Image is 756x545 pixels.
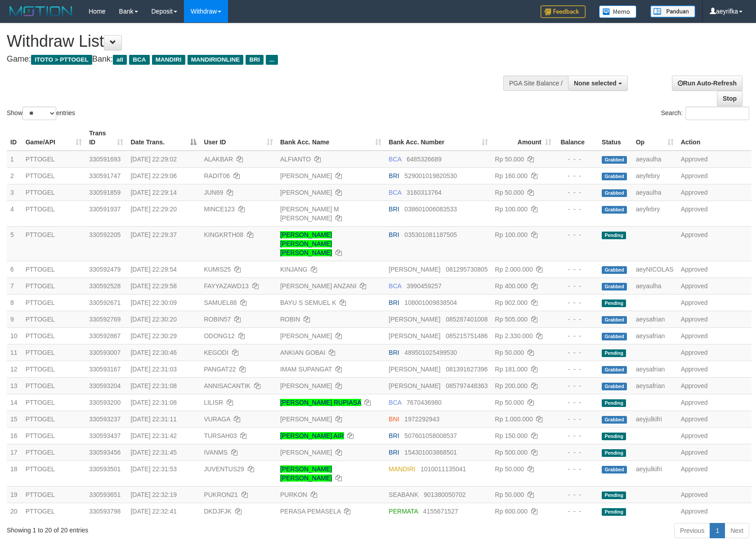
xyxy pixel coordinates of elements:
td: PTTOGEL [22,377,86,394]
th: Bank Acc. Number: activate to sort column ascending [385,125,491,151]
span: 330593651 [89,491,121,498]
span: 330593237 [89,415,121,423]
span: Grabbed [602,383,627,390]
th: Status [598,125,632,151]
span: Copy 085287401008 to clipboard [446,316,488,323]
td: PTTOGEL [22,167,86,184]
td: 8 [7,294,22,311]
span: 330592479 [89,266,121,273]
span: Rp 50.000 [495,491,524,498]
div: PGA Site Balance / [503,76,568,91]
td: 3 [7,184,22,201]
span: Copy 507601058008537 to clipboard [404,432,457,439]
h4: Game: Bank: [7,55,495,64]
span: Rp 160.000 [495,172,528,179]
td: PTTOGEL [22,226,86,261]
a: PURKON [280,491,307,498]
td: aeysafrian [632,361,677,377]
span: BCA [389,399,401,406]
td: 18 [7,460,22,486]
span: BRI [389,449,399,456]
span: 330592528 [89,282,121,290]
span: JUVENTUS29 [204,465,244,473]
div: - - - [559,415,595,424]
label: Show entries [7,107,75,120]
span: Rp 50.000 [495,189,524,196]
td: aeyfebry [632,167,677,184]
span: VURAGA [204,415,230,423]
span: [DATE] 22:31:03 [130,366,176,373]
td: aeyjulkifri [632,460,677,486]
a: ROBIN [280,316,300,323]
a: IMAM SUPANGAT [280,366,332,373]
td: aeysafrian [632,311,677,327]
td: aeyaulha [632,151,677,168]
span: ANNISACANTIK [204,382,250,389]
th: User ID: activate to sort column ascending [200,125,277,151]
span: Rp 2.330.000 [495,332,533,340]
span: [DATE] 22:29:14 [130,189,176,196]
span: BCA [129,55,149,65]
td: aeyNICOLAS [632,261,677,277]
span: Pending [602,349,626,357]
span: Rp 50.000 [495,156,524,163]
span: Rp 505.000 [495,316,528,323]
td: Approved [677,167,752,184]
span: [DATE] 22:31:08 [130,399,176,406]
img: Button%20Memo.svg [599,5,637,18]
span: 330591693 [89,156,121,163]
span: DKDJFJK [204,508,231,515]
span: SEABANK [389,491,418,498]
th: Bank Acc. Name: activate to sort column ascending [277,125,385,151]
td: 10 [7,327,22,344]
td: Approved [677,394,752,411]
span: Rp 150.000 [495,432,528,439]
span: Grabbed [602,266,627,274]
span: 330592769 [89,316,121,323]
div: - - - [559,431,595,440]
div: - - - [559,507,595,516]
span: [PERSON_NAME] [389,316,440,323]
span: BRI [389,432,399,439]
span: Rp 181.000 [495,366,528,373]
a: Next [725,523,749,538]
td: PTTOGEL [22,151,86,168]
td: aeyjulkifri [632,411,677,427]
span: Rp 100.000 [495,231,528,238]
span: [DATE] 22:30:20 [130,316,176,323]
td: PTTOGEL [22,427,86,444]
a: [PERSON_NAME] [280,189,332,196]
span: 330593200 [89,399,121,406]
td: PTTOGEL [22,503,86,519]
span: PERMATA [389,508,418,515]
span: Copy 081295730805 to clipboard [446,266,488,273]
td: 2 [7,167,22,184]
a: [PERSON_NAME] M [PERSON_NAME] [280,205,339,222]
a: ANKIAN GOBAI [280,349,325,356]
td: PTTOGEL [22,460,86,486]
img: panduan.png [650,5,695,18]
td: Approved [677,201,752,226]
span: [DATE] 22:30:09 [130,299,176,306]
div: - - - [559,331,595,340]
span: LILISR [204,399,223,406]
span: BNI [389,415,399,423]
th: Amount: activate to sort column ascending [492,125,555,151]
td: 12 [7,361,22,377]
span: KUMIS25 [204,266,231,273]
span: BRI [246,55,263,65]
span: [DATE] 22:32:41 [130,508,176,515]
span: Pending [602,232,626,239]
td: aeyfebry [632,201,677,226]
span: BCA [389,189,401,196]
span: Copy 081391627396 to clipboard [446,366,488,373]
td: PTTOGEL [22,184,86,201]
span: KEGODI [204,349,228,356]
td: 20 [7,503,22,519]
td: 11 [7,344,22,361]
span: JUN69 [204,189,223,196]
span: BRI [389,349,399,356]
td: Approved [677,344,752,361]
div: - - - [559,398,595,407]
span: Grabbed [602,466,627,474]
